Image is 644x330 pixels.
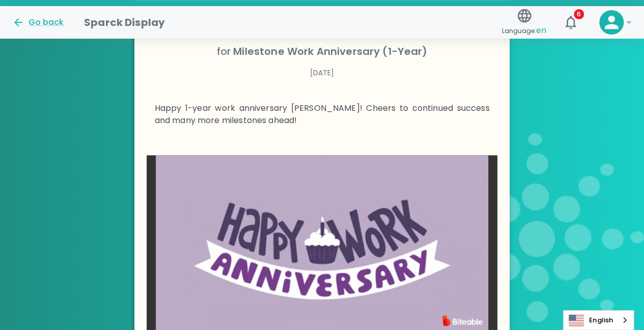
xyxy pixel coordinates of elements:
span: Milestone Work Anniversary (1-Year) [233,44,427,58]
button: 6 [558,10,583,35]
p: for [155,43,490,59]
a: English [564,311,633,329]
p: [DATE] [155,68,490,78]
div: Language [563,310,634,330]
span: en [536,24,546,36]
span: 6 [574,9,584,19]
button: Go back [12,16,64,28]
span: Language: [502,24,546,38]
p: Happy 1-year work anniversary [PERSON_NAME]! Cheers to continued success and many more milestones... [155,102,490,127]
h1: Sparck Display [84,14,165,31]
aside: Language selected: English [563,310,634,330]
button: Language:en [498,5,550,41]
